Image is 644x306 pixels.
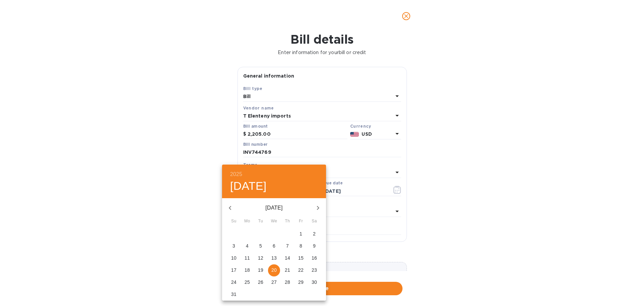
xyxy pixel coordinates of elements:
[271,279,277,286] p: 27
[268,276,280,289] button: 27
[228,264,240,276] button: 17
[228,218,240,225] span: Su
[255,218,267,225] span: Tu
[255,240,267,252] button: 5
[281,252,293,264] button: 14
[298,255,304,261] p: 15
[228,289,240,301] button: 31
[312,267,317,273] p: 23
[300,243,302,249] p: 8
[255,264,267,276] button: 19
[255,276,267,289] button: 26
[230,170,242,179] button: 2025
[295,218,307,225] span: Fr
[231,267,236,273] p: 17
[300,230,302,237] p: 1
[313,230,316,237] p: 2
[298,267,304,273] p: 22
[295,264,307,276] button: 22
[312,255,317,261] p: 16
[231,291,236,298] p: 31
[285,267,290,273] p: 21
[228,276,240,289] button: 24
[285,255,290,261] p: 14
[245,279,250,286] p: 25
[295,228,307,240] button: 1
[285,279,290,286] p: 28
[313,243,316,249] p: 9
[308,228,320,240] button: 2
[295,276,307,289] button: 29
[308,276,320,289] button: 30
[258,267,263,273] p: 19
[271,255,277,261] p: 13
[258,279,263,286] p: 26
[281,240,293,252] button: 7
[241,240,253,252] button: 4
[312,279,317,286] p: 30
[268,252,280,264] button: 13
[241,264,253,276] button: 18
[268,264,280,276] button: 20
[286,243,289,249] p: 7
[308,218,320,225] span: Sa
[245,267,250,273] p: 18
[259,243,262,249] p: 5
[308,264,320,276] button: 23
[281,264,293,276] button: 21
[268,240,280,252] button: 6
[295,240,307,252] button: 8
[241,252,253,264] button: 11
[273,243,275,249] p: 6
[230,179,267,193] button: [DATE]
[268,218,280,225] span: We
[295,252,307,264] button: 15
[258,255,263,261] p: 12
[308,240,320,252] button: 9
[255,252,267,264] button: 12
[228,252,240,264] button: 10
[231,255,236,261] p: 10
[241,276,253,289] button: 25
[271,267,277,273] p: 20
[228,240,240,252] button: 3
[231,279,236,286] p: 24
[232,243,235,249] p: 3
[238,204,310,212] p: [DATE]
[241,218,253,225] span: Mo
[308,252,320,264] button: 16
[245,255,250,261] p: 11
[281,276,293,289] button: 28
[246,243,249,249] p: 4
[281,218,293,225] span: Th
[298,279,304,286] p: 29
